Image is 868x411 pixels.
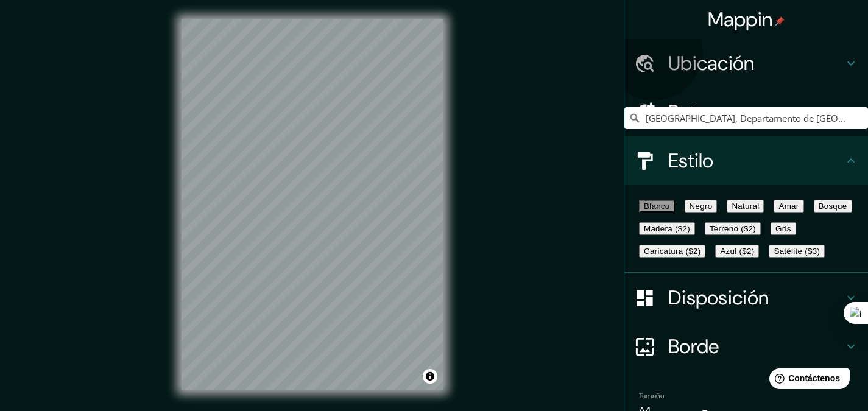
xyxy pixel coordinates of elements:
font: Disposición [668,285,769,311]
font: Borde [668,334,719,359]
button: Satélite ($3) [769,245,825,258]
button: Natural [727,200,764,213]
button: Negro [685,200,718,213]
button: Caricatura ($2) [639,245,705,258]
button: Gris [771,222,796,235]
font: Satélite ($3) [774,247,820,256]
button: Madera ($2) [639,222,695,235]
font: Terreno ($2) [710,224,756,233]
div: Patas [624,88,868,136]
button: Amar [774,200,803,213]
font: Madera ($2) [644,224,690,233]
button: Terreno ($2) [705,222,761,235]
canvas: Mapa [182,19,443,390]
font: Blanco [644,202,670,211]
iframe: Lanzador de widgets de ayuda [760,364,855,398]
font: Amar [778,202,799,211]
font: Patas [668,99,716,125]
div: Disposición [624,273,868,322]
button: Blanco [639,200,675,213]
font: Bosque [819,202,847,211]
font: Tamaño [639,391,664,401]
input: Elige tu ciudad o zona [624,107,868,129]
div: Estilo [624,136,868,185]
img: pin-icon.png [775,16,785,26]
font: Gris [775,224,791,233]
button: Azul ($2) [715,245,759,258]
button: Activar o desactivar atribución [423,369,437,384]
font: Mappin [708,7,773,32]
font: Estilo [668,148,714,174]
font: Natural [732,202,759,211]
div: Borde [624,322,868,371]
font: Negro [690,202,713,211]
font: Ubicación [668,51,755,76]
div: Ubicación [624,39,868,88]
font: Caricatura ($2) [644,247,700,256]
font: Azul ($2) [720,247,754,256]
button: Bosque [814,200,852,213]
